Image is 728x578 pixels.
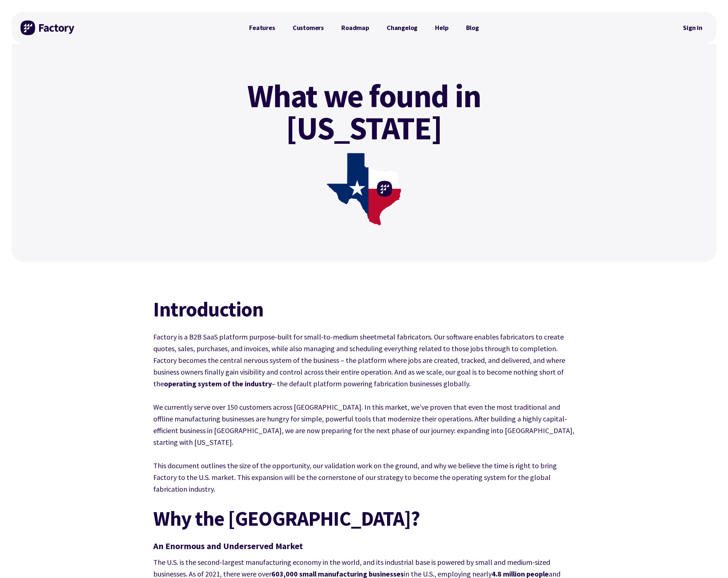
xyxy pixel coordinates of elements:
[245,80,483,144] h1: What we found in
[240,20,284,35] a: Features
[153,507,575,530] h3: Why the [GEOGRAPHIC_DATA]?
[378,20,426,35] a: Changelog
[284,20,333,35] a: Customers
[678,19,708,36] nav: Secondary Navigation
[153,460,575,495] p: This document outlines the size of the opportunity, our validation work on the ground, and why we...
[333,20,378,35] a: Roadmap
[153,331,575,390] p: Factory is a B2B SaaS platform purpose-built for small-to-medium sheetmetal fabricators. Our soft...
[426,20,457,35] a: Help
[20,20,75,35] img: Factory
[153,297,575,321] h3: Introduction
[164,379,272,388] strong: operating system of the industry
[286,112,442,144] mark: [US_STATE]
[678,19,708,36] a: Sign in
[153,401,575,448] p: We currently serve over 150 customers across [GEOGRAPHIC_DATA]. In this market, we’ve proven that...
[153,540,575,552] h6: An Enormous and Underserved Market
[240,20,488,35] nav: Primary Navigation
[457,20,488,35] a: Blog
